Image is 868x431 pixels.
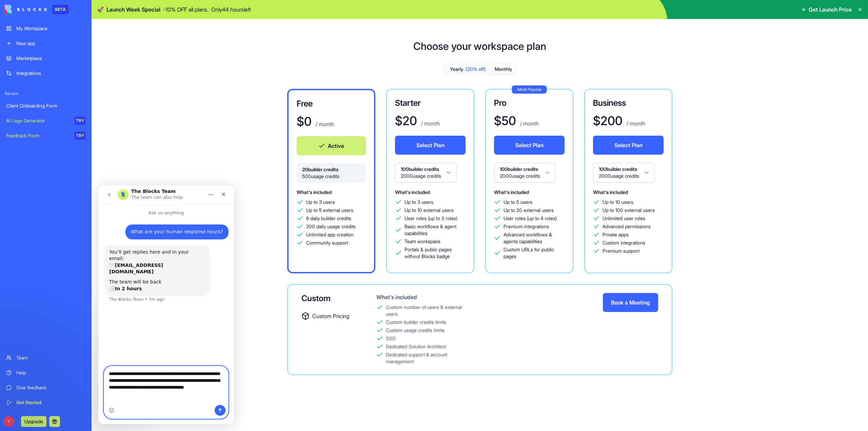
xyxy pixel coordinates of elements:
[504,199,532,205] span: Up to 5 users
[6,117,70,124] div: AI Logo Generator
[593,189,628,195] span: What's included
[16,369,85,376] div: Help
[163,5,209,14] p: - 10 % OFF all plans.
[444,64,492,74] button: Yearly
[395,136,466,155] button: Select Plan
[2,99,90,113] a: Client Onboarding Form
[2,114,90,128] a: AI Logo GeneratorTRY
[16,55,85,62] div: Marketplace
[5,5,68,14] a: BETA
[504,207,554,214] span: Up to 20 external users
[16,70,85,77] div: Integrations
[52,5,68,14] div: BETA
[75,132,85,140] div: TRY
[2,66,90,80] a: Integrations
[6,102,85,109] div: Client Onboarding Form
[21,418,46,425] a: Upgrade
[297,136,366,155] button: Active
[2,381,90,394] a: Give feedback
[494,114,516,128] h1: $ 50
[504,223,549,230] span: Premium integrations
[21,416,46,427] button: Upgrade
[593,114,623,128] h1: $ 200
[75,117,85,125] div: TRY
[603,223,651,230] span: Advanced permissions
[211,5,251,14] p: Only 44 hours left
[593,136,664,155] button: Select Plan
[413,40,546,52] h1: Choose your workspace plan
[386,351,471,365] div: Dedicated support & account management
[603,215,645,222] span: Unlimited user roles
[2,351,90,365] a: Team
[395,114,417,128] h1: $ 20
[504,231,565,245] span: Advanced workflows & agents capabilities
[603,207,655,214] span: Up to 100 external users
[314,120,334,128] p: / month
[504,215,557,222] span: User roles (up to 4 roles)
[16,25,85,32] div: My Workspace
[405,238,440,245] span: Team workspace
[306,215,351,222] span: 6 daily builder credits
[603,239,645,246] span: Custom integrations
[809,5,852,14] span: Get Launch Price
[386,343,446,350] div: Dedicated Solution Architect
[603,199,633,205] span: Up to 10 users
[386,319,446,326] div: Custom builder credits limits
[603,293,658,312] button: Book a Meeting
[302,173,360,180] span: 500 usage credits
[2,91,90,96] span: Recent
[306,231,354,238] span: Unlimited app creation
[492,64,515,74] button: Monthly
[2,396,90,409] a: Get Started
[306,207,353,214] span: Up to 5 external users
[2,366,90,379] a: Help
[504,246,565,260] span: Custom URLs for public pages
[106,5,160,14] span: Launch Week Special
[16,40,85,47] div: New app
[512,85,547,94] div: Most Popular
[306,223,356,230] span: 200 daily usage credits
[297,98,366,109] h3: Free
[302,166,360,173] span: 20 builder credits
[519,119,539,128] p: / month
[395,189,430,195] span: What's included
[386,304,471,317] div: Custom number of users & external users
[386,335,396,342] div: SSO
[625,119,645,128] p: / month
[2,22,90,35] a: My Workspace
[395,98,466,109] h3: Starter
[6,132,70,139] div: Feedback Form
[405,199,433,205] span: Up to 3 users
[2,52,90,65] a: Marketplace
[466,66,486,73] span: (20% off)
[405,207,454,214] span: Up to 10 external users
[3,416,14,427] span: Y
[16,384,85,391] div: Give feedback
[2,129,90,142] a: Feedback FormTRY
[5,5,47,14] img: logo
[306,199,335,205] span: Up to 3 users
[376,293,471,301] div: What's included
[297,189,332,195] span: What's included
[494,98,565,109] h3: Pro
[386,327,445,334] div: Custom usage credits limits
[494,136,565,155] button: Select Plan
[116,219,127,230] button: Send a message…
[16,399,85,406] div: Get Started
[312,312,349,320] span: Custom Pricing
[405,215,457,222] span: User roles (up to 2 roles)
[16,354,85,361] div: Team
